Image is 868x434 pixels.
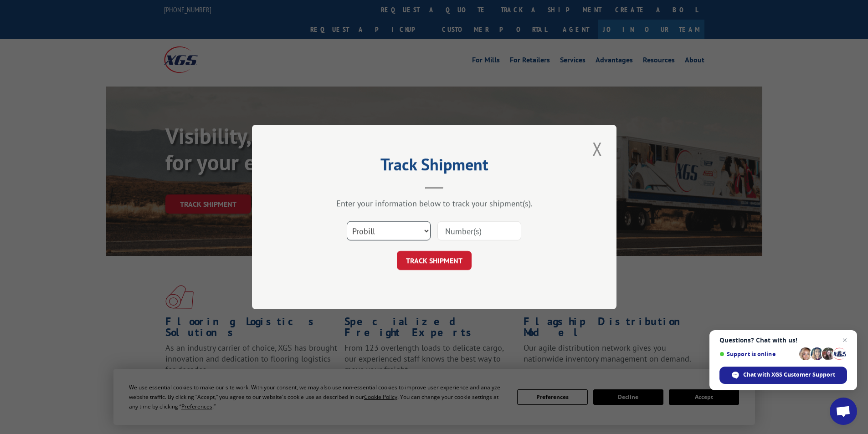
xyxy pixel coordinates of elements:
[298,198,571,209] div: Enter your information below to track your shipment(s).
[830,398,857,425] a: Open chat
[437,221,521,240] input: Number(s)
[298,158,571,175] h2: Track Shipment
[397,251,472,270] button: TRACK SHIPMENT
[743,371,835,379] span: Chat with XGS Customer Support
[719,337,847,344] span: Questions? Chat with us!
[590,136,605,161] button: Close modal
[719,367,847,384] span: Chat with XGS Customer Support
[719,351,796,357] span: Support is online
